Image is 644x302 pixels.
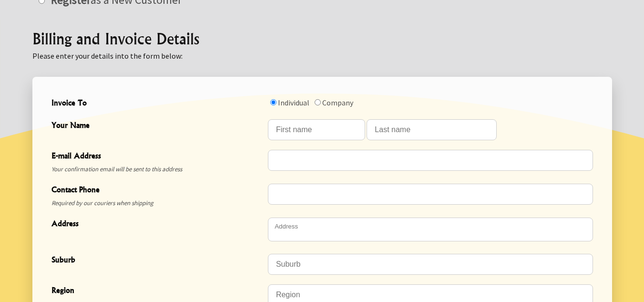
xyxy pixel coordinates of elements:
[268,150,593,171] input: E-mail Address
[51,97,263,111] span: Invoice To
[270,99,276,105] input: Invoice To
[367,119,497,140] input: Your Name
[268,184,593,205] input: Contact Phone
[51,284,263,298] span: Region
[268,254,593,275] input: Suburb
[315,99,321,105] input: Invoice To
[51,150,263,164] span: E-mail Address
[51,119,263,133] span: Your Name
[32,50,612,62] p: Please enter your details into the form below:
[51,184,263,198] span: Contact Phone
[51,218,263,231] span: Address
[322,98,353,107] label: Company
[51,254,263,268] span: Suburb
[268,119,365,140] input: Your Name
[32,27,612,50] h2: Billing and Invoice Details
[51,198,263,209] span: Required by our couriers when shipping
[51,164,263,175] span: Your confirmation email will be sent to this address
[278,98,309,107] label: Individual
[268,218,593,241] textarea: Address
